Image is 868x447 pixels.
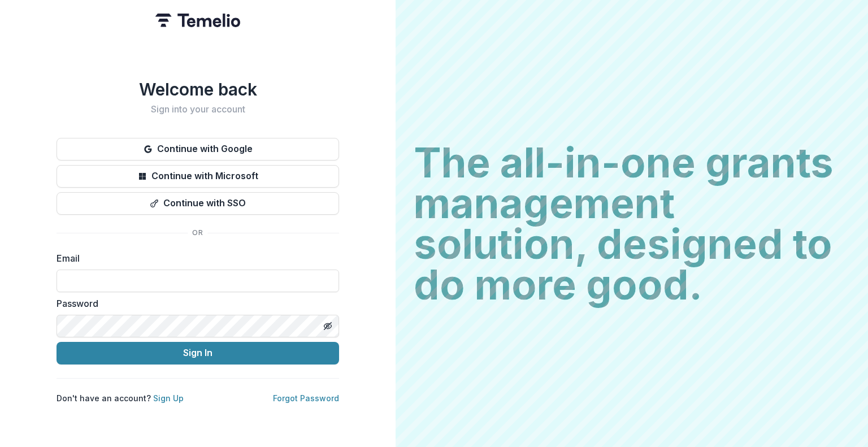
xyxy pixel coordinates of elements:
img: Temelio [155,14,240,27]
button: Continue with Microsoft [57,165,339,188]
button: Continue with Google [57,138,339,160]
a: Sign Up [153,393,184,403]
a: Forgot Password [273,393,339,403]
h1: Welcome back [57,79,339,99]
button: Continue with SSO [57,192,339,215]
label: Email [57,251,332,265]
button: Toggle password visibility [319,317,337,335]
label: Password [57,297,332,310]
button: Sign In [57,342,339,364]
h2: Sign into your account [57,104,339,115]
p: Don't have an account? [57,392,184,404]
